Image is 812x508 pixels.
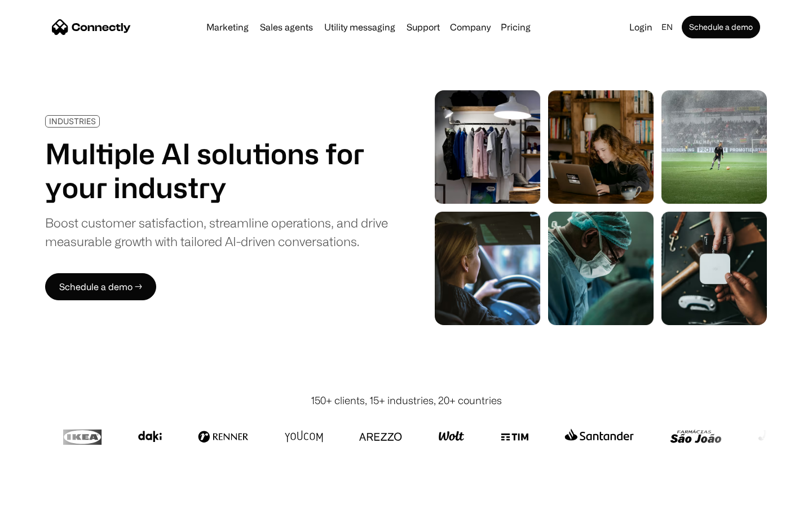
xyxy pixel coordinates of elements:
div: Company [450,19,491,35]
a: Marketing [202,23,253,32]
div: INDUSTRIES [49,117,96,125]
a: Schedule a demo [682,16,760,38]
a: Sales agents [255,23,317,32]
a: Utility messaging [320,23,400,32]
div: Boost customer satisfaction, streamline operations, and drive measurable growth with tailored AI-... [45,213,388,251]
h1: Multiple AI solutions for your industry [45,137,388,204]
a: Login [625,19,657,35]
a: Pricing [496,23,535,32]
a: Support [402,23,444,32]
ul: Language list [23,488,68,504]
div: en [661,19,673,35]
div: 150+ clients, 15+ industries, 20+ countries [311,393,502,408]
a: Schedule a demo → [45,273,156,300]
aside: Language selected: English [11,487,68,504]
